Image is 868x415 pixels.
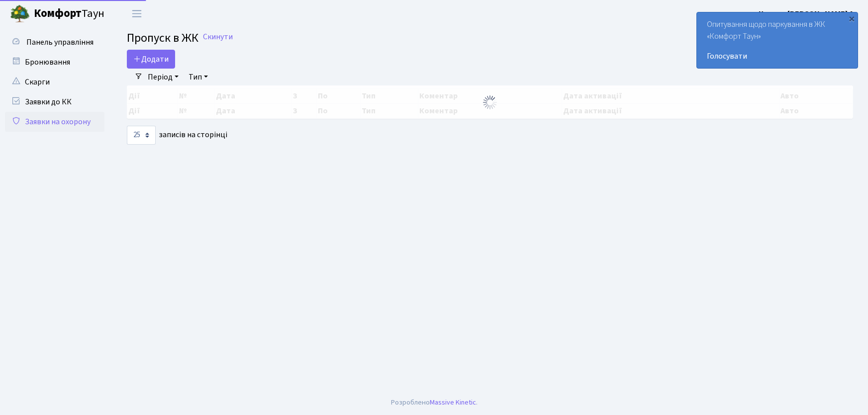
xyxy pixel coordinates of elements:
a: Massive Kinetic [430,397,476,408]
div: × [847,13,857,23]
a: Панель управління [5,32,104,52]
div: Опитування щодо паркування в ЖК «Комфорт Таун» [697,12,858,68]
span: Пропуск в ЖК [127,29,198,47]
span: Таун [34,5,104,22]
select: записів на сторінці [127,126,156,145]
button: Переключити навігацію [124,5,149,22]
span: Додати [133,54,169,65]
label: записів на сторінці [127,126,227,145]
img: logo.png [10,4,30,24]
a: Бронювання [5,52,104,72]
a: Цитрус [PERSON_NAME] А. [759,8,856,20]
b: Цитрус [PERSON_NAME] А. [759,8,856,19]
a: Період [144,69,183,85]
span: Панель управління [26,37,94,48]
a: Заявки до КК [5,92,104,112]
a: Скарги [5,72,104,92]
div: Розроблено . [391,397,478,408]
a: Голосувати [707,50,848,62]
a: Додати [127,50,175,69]
a: Тип [185,69,212,85]
a: Заявки на охорону [5,112,104,132]
a: Скинути [203,32,233,42]
img: Обробка... [482,94,498,110]
b: Комфорт [34,5,82,21]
